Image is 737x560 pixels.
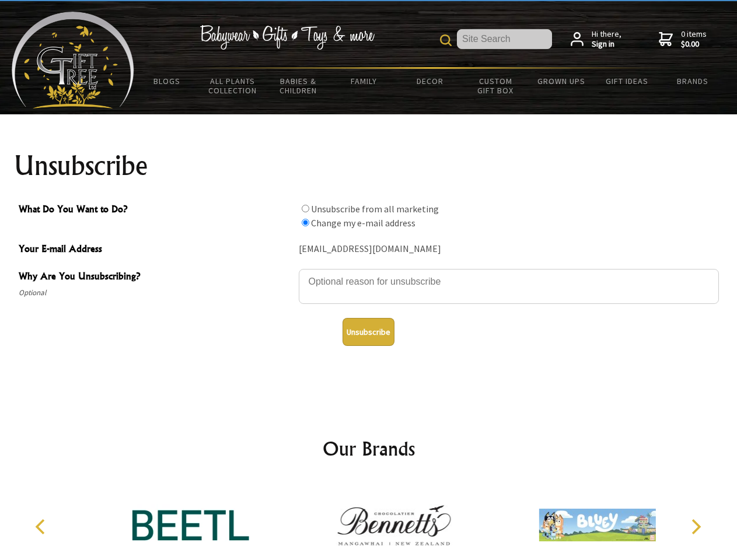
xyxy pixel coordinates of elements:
input: What Do You Want to Do? [302,205,309,212]
h1: Unsubscribe [14,152,724,180]
a: Decor [397,69,463,93]
span: Hi there, [592,29,621,50]
strong: Sign in [592,39,621,50]
a: BLOGS [134,69,200,93]
button: Previous [29,514,55,540]
a: Custom Gift Box [463,69,529,103]
a: Hi there,Sign in [571,29,621,50]
button: Next [683,514,708,540]
input: Site Search [457,29,552,49]
button: Unsubscribe [343,318,394,346]
label: Unsubscribe from all marketing [311,203,439,215]
img: Babyware - Gifts - Toys and more... [12,12,134,108]
a: Grown Ups [528,69,594,93]
a: Gift Ideas [594,69,660,93]
input: What Do You Want to Do? [302,219,309,226]
span: What Do You Want to Do? [19,202,293,219]
a: Brands [660,69,726,93]
a: All Plants Collection [200,69,266,103]
strong: $0.00 [681,39,707,50]
span: 0 items [681,29,707,50]
a: Family [331,69,397,93]
textarea: Why Are You Unsubscribing? [299,269,719,304]
span: Your E-mail Address [19,242,293,258]
a: Babies & Children [266,69,331,103]
div: [EMAIL_ADDRESS][DOMAIN_NAME] [299,240,719,258]
label: Change my e-mail address [311,217,415,229]
img: product search [440,34,452,46]
img: Babywear - Gifts - Toys & more [200,25,375,50]
a: 0 items$0.00 [659,29,707,50]
h2: Our Brands [23,435,714,463]
span: Why Are You Unsubscribing? [19,269,293,286]
span: Optional [19,286,293,300]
